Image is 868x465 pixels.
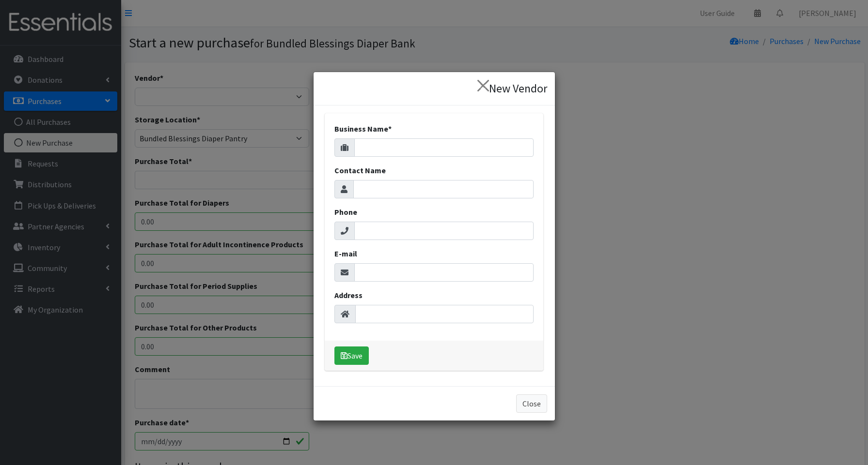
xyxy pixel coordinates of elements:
[489,80,547,97] h4: New Vendor
[334,248,357,259] label: E-mail
[334,289,363,301] label: Address
[334,165,386,176] label: Contact Name
[388,124,392,134] abbr: required
[334,123,392,135] label: Business Name
[516,394,547,413] button: Close
[334,206,357,218] label: Phone
[334,346,369,365] button: Save
[470,72,497,99] button: ×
